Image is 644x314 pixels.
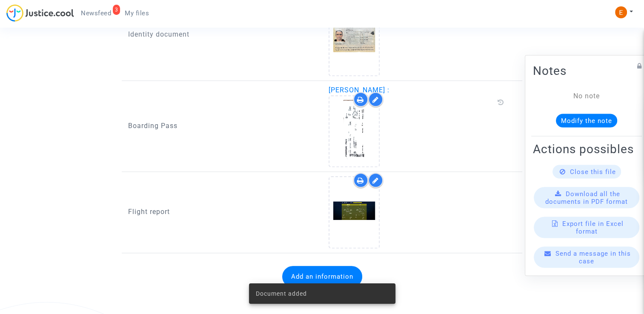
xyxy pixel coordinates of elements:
[128,206,316,217] p: Flight report
[113,5,120,15] div: 3
[570,168,616,176] span: Close this file
[556,114,617,128] button: Modify the note
[74,7,118,20] a: 3Newsfeed
[282,266,362,287] button: Add an information
[128,120,316,131] p: Boarding Pass
[562,220,624,235] span: Export file in Excel format
[256,289,307,298] span: Document added
[128,29,316,40] p: Identity document
[555,250,631,265] span: Send a message in this case
[615,6,627,18] img: ACg8ocIeiFvHKe4dA5oeRFd_CiCnuxWUEc1A2wYhRJE3TTWt=s96-c
[6,4,74,22] img: jc-logo.svg
[81,9,111,17] span: Newsfeed
[546,91,627,101] div: No note
[329,86,389,94] span: [PERSON_NAME] :
[125,9,149,17] span: My files
[533,63,640,78] h2: Notes
[118,7,156,20] a: My files
[545,190,628,206] span: Download all the documents in PDF format
[533,142,640,157] h2: Actions possibles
